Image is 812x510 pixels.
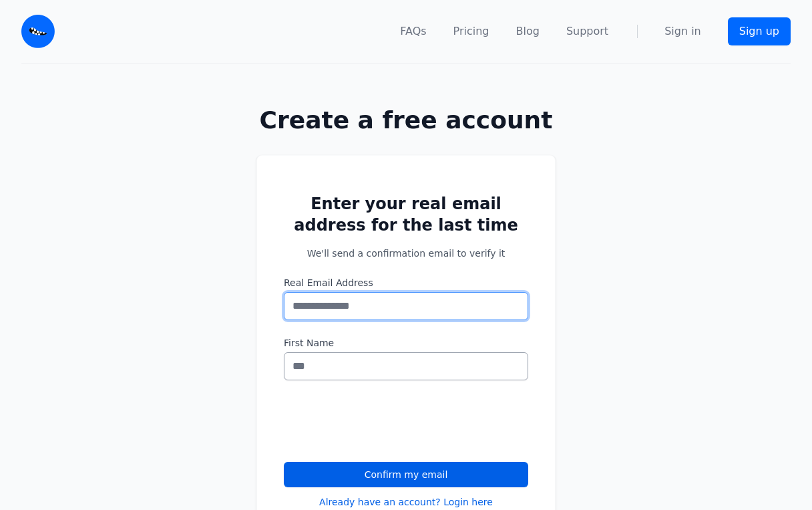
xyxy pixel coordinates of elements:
[284,396,487,449] iframe: reCAPTCHA
[400,23,426,39] a: FAQs
[664,23,701,39] a: Sign in
[21,15,55,48] img: Email Monster
[284,336,528,350] label: First Name
[453,23,489,39] a: Pricing
[214,107,598,134] h1: Create a free account
[516,23,540,39] a: Blog
[566,23,608,39] a: Support
[284,276,528,289] label: Real Email Address
[284,193,528,236] h2: Enter your real email address for the last time
[319,495,493,509] a: Already have an account? Login here
[284,247,528,260] p: We'll send a confirmation email to verify it
[728,17,791,45] a: Sign up
[284,462,528,487] button: Confirm my email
